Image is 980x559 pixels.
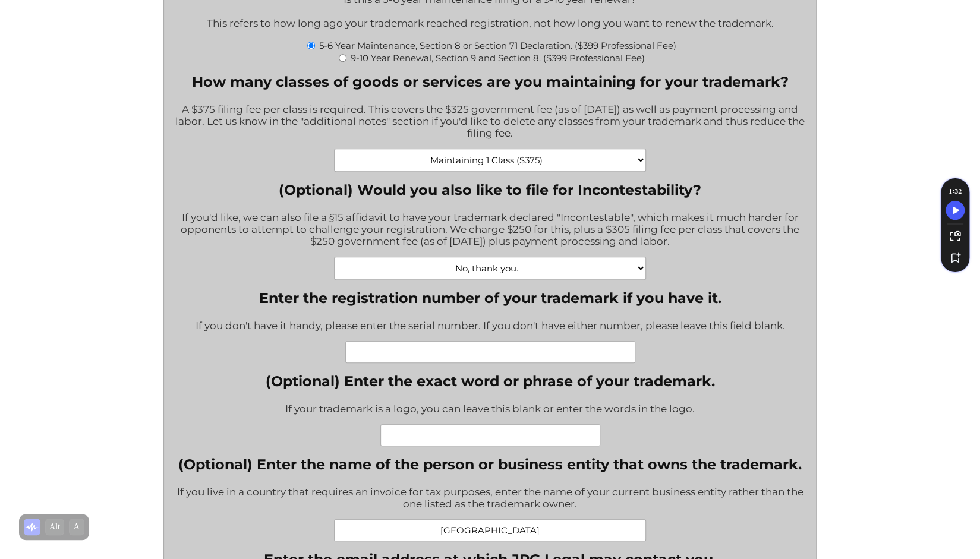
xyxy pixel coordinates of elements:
label: (Optional) Would you also like to file for Incontestability? [173,181,806,198]
label: How many classes of goods or services are you maintaining for your trademark? [173,73,806,90]
div: If you'd like, we can also file a §15 affidavit to have your trademark declared "Incontestable", ... [173,204,806,257]
div: A $375 filing fee per class is required. This covers the $325 government fee (as of [DATE]) as we... [173,96,806,149]
label: (Optional) Enter the exact word or phrase of your trademark. [266,372,715,390]
label: (Optional) Enter the name of the person or business entity that owns the trademark. [173,456,806,473]
label: Enter the registration number of your trademark if you have it. [196,289,785,307]
div: If you live in a country that requires an invoice for tax purposes, enter the name of your curren... [173,478,806,519]
label: 5-6 Year Maintenance, Section 8 or Section 71 Declaration. ($399 Professional Fee) [319,40,676,51]
div: If you don't have it handy, please enter the serial number. If you don't have either number, plea... [196,312,785,341]
div: If your trademark is a logo, you can leave this blank or enter the words in the logo. [266,395,715,424]
label: 9-10 Year Renewal, Section 9 and Section 8. ($399 Professional Fee) [351,52,645,64]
